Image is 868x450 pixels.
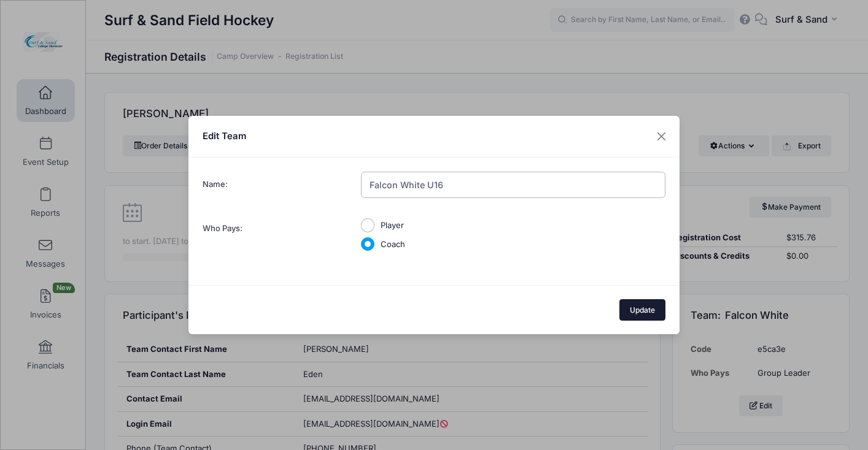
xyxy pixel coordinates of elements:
label: Player [381,219,404,232]
h5: Edit Team [203,129,246,143]
button: Update [619,299,666,320]
button: Close [651,126,673,148]
label: Coach [381,238,405,251]
label: Who Pays: [196,216,355,257]
label: Name: [196,172,355,202]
